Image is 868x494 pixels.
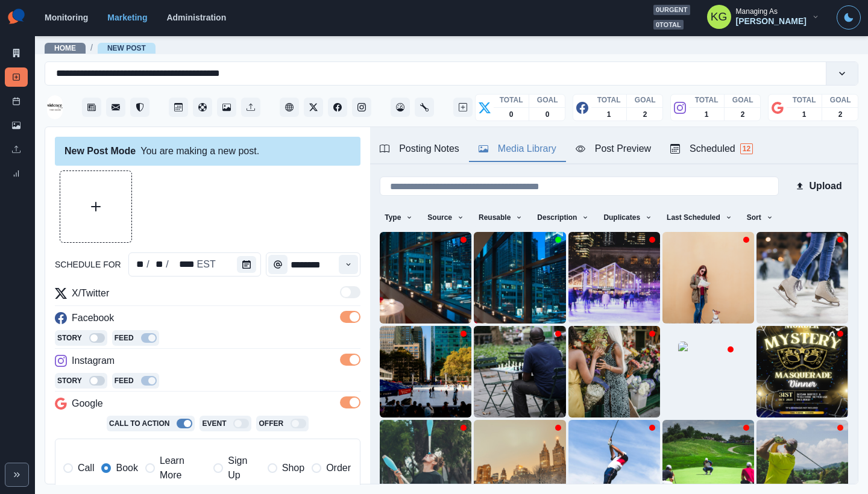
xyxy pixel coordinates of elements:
[670,142,753,156] div: Scheduled
[241,98,260,117] button: Uploads
[45,42,156,54] nav: breadcrumb
[793,95,816,105] p: TOTAL
[72,286,109,301] p: X/Twitter
[837,5,861,30] button: Toggle Mode
[380,142,459,156] div: Posting Notes
[55,137,360,166] div: You are making a new post.
[697,5,829,29] button: Managing As[PERSON_NAME]
[391,98,410,117] button: Dashboard
[54,44,76,52] a: Home
[339,255,358,274] button: Time
[695,95,719,105] p: TOTAL
[78,461,95,475] span: Call
[57,333,82,343] p: Story
[643,109,647,120] p: 2
[169,98,188,117] button: Post Schedule
[160,454,206,483] span: Learn More
[328,98,347,117] button: Facebook
[5,116,28,135] a: Media Library
[72,354,115,368] p: Instagram
[268,255,288,274] button: Time
[788,174,848,198] button: Upload
[741,109,745,120] p: 2
[599,208,657,227] button: Duplicates
[474,208,527,227] button: Reusable
[756,326,848,417] img: uful749jd4hlvm11hxuw
[166,13,226,22] a: Administration
[500,95,523,105] p: TOTAL
[5,140,28,159] a: Uploads
[537,95,558,105] p: GOAL
[5,463,29,487] button: Expand
[380,326,471,417] img: ui3l9kq1ysnyc5jsszsi
[802,109,807,120] p: 1
[90,42,93,54] span: /
[532,208,594,227] button: Description
[170,257,196,272] div: schedule for
[131,257,146,272] div: schedule for
[732,95,753,105] p: GOAL
[380,232,471,324] img: vqxq6o9vfye8qkecywty
[131,257,217,272] div: Date
[423,208,469,227] button: Source
[193,98,212,117] button: Content Pool
[217,98,236,117] button: Media Library
[740,143,753,154] span: 12
[453,98,473,117] a: Create New Post
[55,258,121,271] label: schedule for
[280,98,299,117] button: Client Website
[742,208,778,227] button: Sort
[736,7,778,16] div: Managing As
[5,67,28,87] a: New Post
[662,232,754,324] img: kw5spkue1337rmzsdyvp
[352,98,371,117] a: Instagram
[756,232,848,324] img: bzq0op4xfp4wbglk7raq
[165,257,169,272] div: /
[47,95,63,119] img: 1506159289604456
[830,95,851,105] p: GOAL
[72,311,114,325] p: Facebook
[266,252,360,277] input: Select Time
[662,208,737,227] button: Last Scheduled
[151,257,165,272] div: schedule for
[597,95,621,105] p: TOTAL
[568,326,660,417] img: tiaabylwrvmqgmfpqh6w
[509,109,514,120] p: 0
[72,396,103,411] p: Google
[259,418,283,429] p: Offer
[711,2,728,31] div: Katrina Gallardo
[415,98,434,117] a: Administration
[107,44,146,52] a: New Post
[64,144,136,158] div: New Post Mode
[130,98,149,117] button: Reviews
[678,342,738,402] img: qbamwr3s0plixgalxtte
[57,375,82,386] p: Story
[653,20,684,30] span: 0 total
[196,257,217,272] div: schedule for
[304,98,323,117] button: Twitter
[653,5,690,15] span: 0 urgent
[474,232,565,324] img: ac2vky9ipasilwgnhgjq
[116,461,137,475] span: Book
[5,92,28,111] a: Post Schedule
[109,418,169,429] p: Call To Action
[228,454,260,483] span: Sign Up
[5,43,28,63] a: Marketing Summary
[266,252,360,277] div: Time
[474,326,565,417] img: deleqyrovvobjo95tpmu
[202,418,226,429] p: Event
[145,257,150,272] div: /
[237,256,256,273] button: schedule for
[106,98,125,117] button: Messages
[705,109,709,120] p: 1
[82,98,101,117] a: Stream
[568,232,660,324] img: ot9gd51qwftjnorvdqqu
[546,109,550,120] p: 0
